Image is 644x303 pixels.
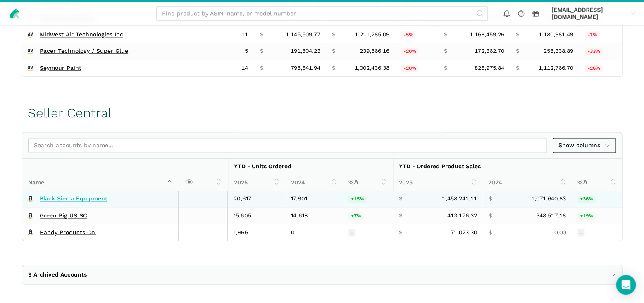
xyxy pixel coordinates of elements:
[558,141,611,150] span: Show columns
[531,195,566,203] span: 1,071,640.83
[260,64,263,72] span: $
[572,174,622,191] th: %Δ: activate to sort column ascending
[572,191,622,208] td: 36.08%
[291,64,320,72] span: 798,641.94
[577,196,595,203] span: +36%
[579,60,622,76] td: -25.68%
[216,43,254,60] td: 5
[22,265,622,284] button: 9 Archived Accounts
[399,163,481,169] strong: YTD - Ordered Product Sales
[539,31,573,38] span: 1,180,981.49
[554,229,566,236] span: 0.00
[572,208,622,224] td: 18.55%
[488,212,491,219] span: $
[28,138,547,153] input: Search accounts by name...
[399,212,402,219] span: $
[553,138,616,153] a: Show columns
[475,64,504,72] span: 826,975.84
[332,48,335,55] span: $
[572,224,622,241] td: -
[156,6,488,21] input: Find product by ASIN, name, or model number
[40,31,123,38] a: Midwest Air Technologies Inc
[444,31,447,38] span: $
[234,163,291,169] strong: YTD - Units Ordered
[551,6,628,21] span: [EMAIL_ADDRESS][DOMAIN_NAME]
[442,195,477,203] span: 1,458,241.11
[216,26,254,43] td: 11
[482,174,572,191] th: 2024: activate to sort column ascending
[40,229,96,236] a: Handy Products Co.
[343,208,393,224] td: 6.75%
[470,31,504,38] span: 1,168,459.26
[395,60,438,76] td: -20.33%
[332,31,335,38] span: $
[28,271,87,278] span: 9 Archived Accounts
[395,43,438,60] td: -20.04%
[549,5,638,22] a: [EMAIL_ADDRESS][DOMAIN_NAME]
[179,159,228,191] th: : activate to sort column ascending
[516,31,519,38] span: $
[348,196,366,203] span: +15%
[401,31,415,39] span: -5%
[285,191,343,208] td: 17,901
[488,229,491,236] span: $
[401,48,418,55] span: -20%
[40,64,81,72] a: Seymour Paint
[516,48,519,55] span: $
[285,208,343,224] td: 14,618
[399,195,402,203] span: $
[399,229,402,236] span: $
[536,212,566,219] span: 348,517.18
[585,31,599,39] span: -1%
[585,65,602,72] span: -26%
[447,212,477,219] span: 413,176.32
[40,195,107,203] a: Black Sierra Equipment
[285,224,343,241] td: 0
[393,174,482,191] th: 2025: activate to sort column ascending
[539,64,573,72] span: 1,112,766.70
[348,212,363,220] span: +7%
[577,212,595,220] span: +19%
[228,174,285,191] th: 2025: activate to sort column ascending
[216,60,254,76] td: 14
[40,212,87,219] a: Green Pig US SC
[450,229,477,236] span: 71,023.30
[544,48,573,55] span: 258,338.89
[285,174,343,191] th: 2024: activate to sort column ascending
[401,65,418,72] span: -20%
[228,208,285,224] td: 15,605
[516,64,519,72] span: $
[360,48,389,55] span: 239,866.16
[28,106,112,120] h1: Seller Central
[40,48,128,55] a: Pacer Technology / Super Glue
[444,48,447,55] span: $
[475,48,504,55] span: 172,362.70
[444,64,447,72] span: $
[286,31,320,38] span: 1,145,509.77
[616,275,636,295] div: Open Intercom Messenger
[228,224,285,241] td: 1,966
[355,64,389,72] span: 1,002,436.38
[291,48,320,55] span: 191,804.23
[22,159,179,191] th: Name : activate to sort column descending
[260,48,263,55] span: $
[585,48,602,55] span: -33%
[332,64,335,72] span: $
[355,31,389,38] span: 1,211,285.09
[348,229,355,236] span: -
[343,174,393,191] th: %Δ: activate to sort column ascending
[228,191,285,208] td: 20,617
[343,224,393,241] td: -
[260,31,263,38] span: $
[577,229,584,236] span: -
[395,26,438,43] td: -5.43%
[343,191,393,208] td: 15.17%
[488,195,491,203] span: $
[579,26,622,43] td: -1.06%
[579,43,622,60] td: -33.28%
